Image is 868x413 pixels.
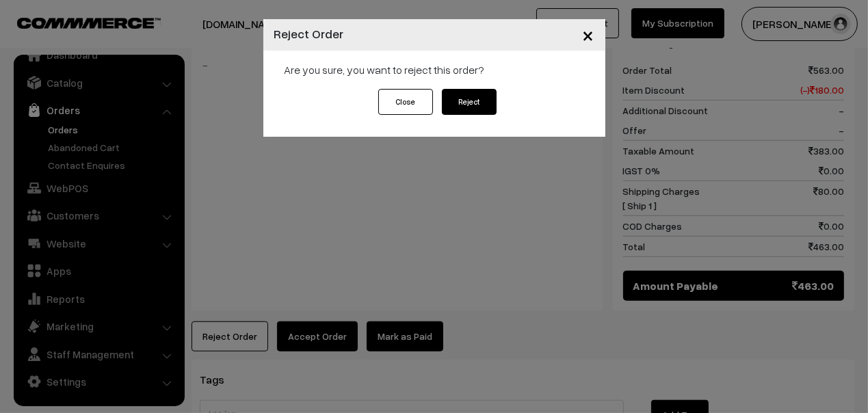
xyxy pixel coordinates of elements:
button: Close [572,14,605,56]
div: Are you sure, you want to reject this order? [274,62,594,78]
span: × [583,22,594,47]
button: Reject [442,89,497,115]
button: Close [378,89,433,115]
h4: Reject Order [274,25,344,43]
